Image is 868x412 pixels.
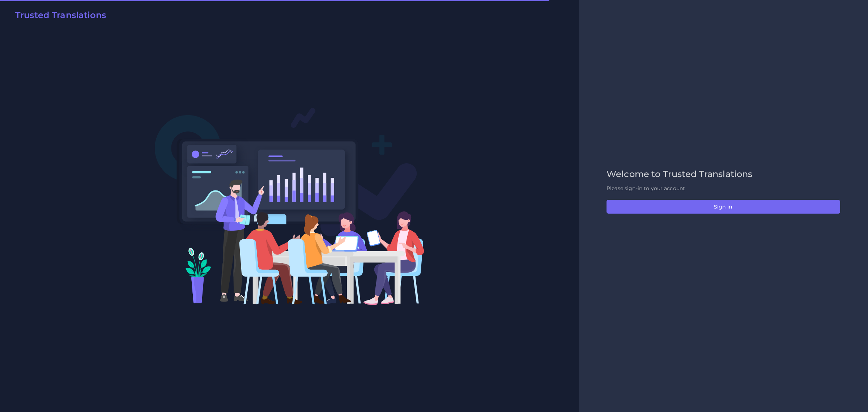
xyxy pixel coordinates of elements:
img: Login V2 [154,107,425,305]
h2: Welcome to Trusted Translations [607,169,840,180]
button: Sign in [607,200,840,214]
p: Please sign-in to your account [607,185,840,192]
a: Trusted Translations [10,10,106,23]
h2: Trusted Translations [15,10,106,21]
